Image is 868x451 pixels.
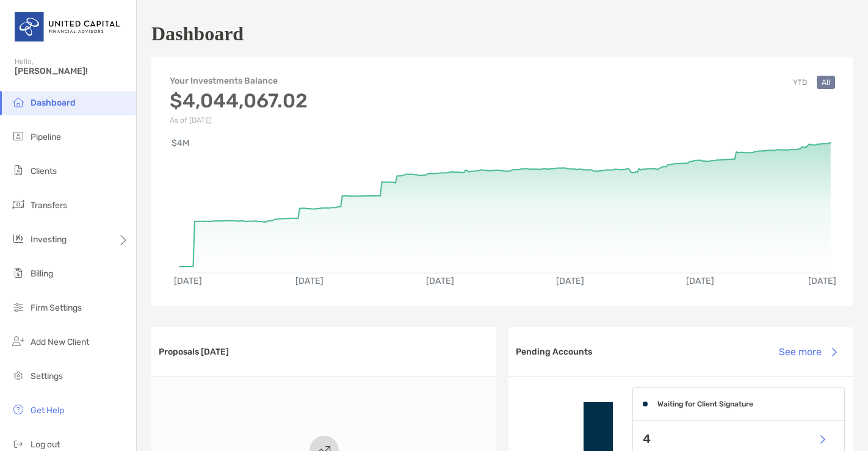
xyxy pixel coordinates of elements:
[643,431,651,447] p: 4
[15,66,129,76] span: [PERSON_NAME]!
[516,347,592,357] h3: Pending Accounts
[11,129,26,143] img: pipeline icon
[427,276,455,287] text: [DATE]
[31,166,57,176] span: Clients
[557,276,585,287] text: [DATE]
[788,76,812,89] button: YTD
[31,269,53,279] span: Billing
[296,276,324,287] text: [DATE]
[809,276,837,287] text: [DATE]
[31,234,67,245] span: Investing
[170,116,308,124] p: As of [DATE]
[11,265,26,280] img: billing icon
[174,276,202,287] text: [DATE]
[11,334,26,348] img: add_new_client icon
[11,231,26,246] img: investing icon
[687,276,715,287] text: [DATE]
[31,337,89,347] span: Add New Client
[11,163,26,178] img: clients icon
[31,132,61,142] span: Pipeline
[172,138,189,148] text: $4M
[151,23,244,45] h1: Dashboard
[31,405,64,416] span: Get Help
[11,436,26,451] img: logout icon
[31,303,82,313] span: Firm Settings
[11,300,26,314] img: firm-settings icon
[31,200,67,211] span: Transfers
[11,368,26,383] img: settings icon
[11,197,26,212] img: transfers icon
[657,400,753,408] h4: Waiting for Client Signature
[31,439,60,450] span: Log out
[11,402,26,417] img: get-help icon
[11,95,26,109] img: dashboard icon
[15,5,121,49] img: United Capital Logo
[170,76,308,86] h4: Your Investments Balance
[31,371,63,381] span: Settings
[769,339,846,366] button: See more
[817,76,835,89] button: All
[159,347,229,357] h3: Proposals [DATE]
[31,98,76,108] span: Dashboard
[170,89,308,112] h3: $4,044,067.02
